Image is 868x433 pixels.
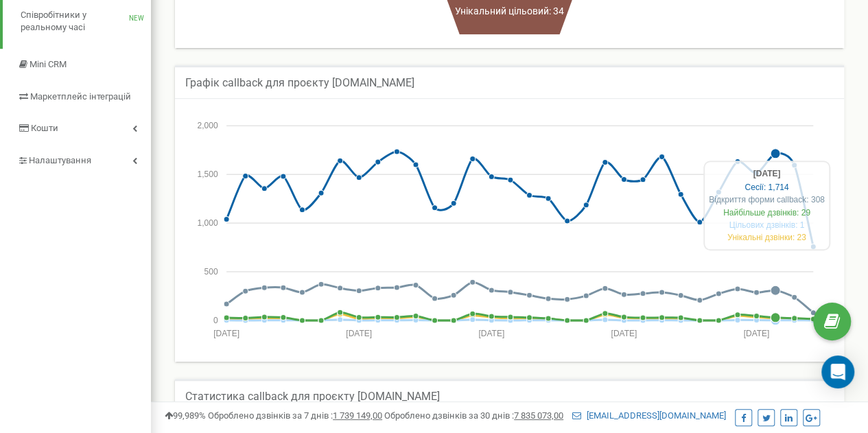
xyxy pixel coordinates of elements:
span: Mini CRM [30,59,67,69]
tspan: 1,000 [198,218,218,228]
u: 7 835 073,00 [514,410,563,421]
div: Найбільше дзвінків: 29 [709,207,825,219]
tspan: 0 [213,316,218,325]
tspan: [DATE] [478,329,504,338]
div: Відкриття форми callback: 308 [709,194,825,206]
span: Оброблено дзвінків за 30 днів : [384,410,563,421]
h5: Графік callback для проєкту [DOMAIN_NAME] [185,77,414,89]
tspan: [DATE] [346,329,372,338]
tspan: [DATE] [743,329,769,338]
span: Оброблено дзвінків за 7 днів : [208,410,382,421]
tspan: 1,500 [198,169,218,179]
div: Open Intercom Messenger [821,355,854,388]
div: Сесії: 1,714 [709,182,825,194]
div: [DATE] [709,168,825,180]
span: Маркетплейс інтеграцій [30,91,131,102]
a: [EMAIL_ADDRESS][DOMAIN_NAME] [572,410,726,421]
div: Унікальні дзвінки: 23 [709,232,825,244]
u: 1 739 149,00 [333,410,382,421]
span: Налаштування [29,155,91,165]
tspan: [DATE] [611,329,637,338]
tspan: 500 [204,267,218,277]
div: Цільових дзвінків: 1 [709,220,825,231]
span: Кошти [31,123,58,133]
span: 99,989% [165,410,206,421]
span: Співробітники у реальному часі [21,9,129,34]
h5: Статистика callback для проєкту [DOMAIN_NAME] [185,390,440,403]
a: Співробітники у реальному часіNEW [21,3,151,40]
tspan: [DATE] [213,329,239,338]
tspan: 2,000 [198,121,218,130]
